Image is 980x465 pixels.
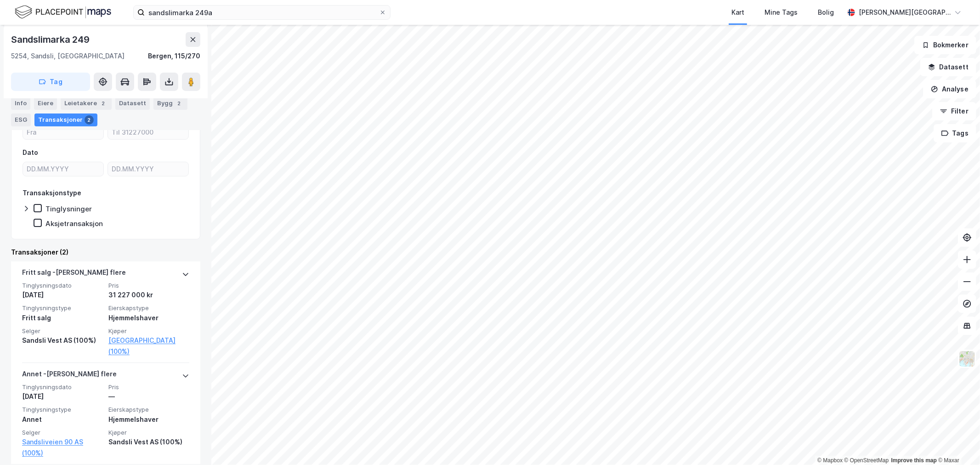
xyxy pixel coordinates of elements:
[23,125,103,139] input: Fra
[22,391,103,402] div: [DATE]
[108,289,189,301] div: 31 227 000 kr
[108,414,189,425] div: Hjemmelshaver
[22,437,103,459] a: Sandsliveien 90 AS (100%)
[108,282,189,289] span: Pris
[23,187,81,198] div: Transaksjonstype
[108,437,189,448] div: Sandsli Vest AS (100%)
[15,4,111,20] img: logo.f888ab2527a4732fd821a326f86c7f29.svg
[175,99,184,108] div: 2
[61,97,112,110] div: Leietakere
[153,97,187,110] div: Bygg
[920,58,976,76] button: Datasett
[145,6,379,19] input: Søk på adresse, matrikkel, gårdeiere, leietakere eller personer
[108,162,188,176] input: DD.MM.YYYY
[34,113,97,126] div: Transaksjoner
[85,115,94,125] div: 2
[45,219,103,228] div: Aksjetransaksjon
[45,204,92,213] div: Tinglysninger
[11,51,125,62] div: 5254, Sandsli, [GEOGRAPHIC_DATA]
[108,406,189,414] span: Eierskapstype
[891,457,937,464] a: Improve this map
[108,429,189,437] span: Kjøper
[23,162,103,176] input: DD.MM.YYYY
[934,421,980,465] iframe: Chat Widget
[108,327,189,335] span: Kjøper
[11,32,91,47] div: Sandslimarka 249
[958,350,976,368] img: Z
[108,312,189,323] div: Hjemmelshaver
[818,7,834,18] div: Bolig
[108,391,189,402] div: —
[22,289,103,301] div: [DATE]
[22,369,117,383] div: Annet - [PERSON_NAME] flere
[731,7,744,18] div: Kart
[844,457,889,464] a: OpenStreetMap
[11,247,200,258] div: Transaksjoner (2)
[148,51,200,62] div: Bergen, 115/270
[817,457,843,464] a: Mapbox
[914,36,976,54] button: Bokmerker
[99,99,108,108] div: 2
[22,429,103,437] span: Selger
[22,267,126,282] div: Fritt salg - [PERSON_NAME] flere
[115,97,150,110] div: Datasett
[765,7,798,18] div: Mine Tags
[108,125,188,139] input: Til 31227000
[22,327,103,335] span: Selger
[23,147,38,158] div: Dato
[22,414,103,425] div: Annet
[11,73,90,91] button: Tag
[923,80,976,98] button: Analyse
[22,406,103,414] span: Tinglysningstype
[934,124,976,142] button: Tags
[932,102,976,120] button: Filter
[859,7,951,18] div: [PERSON_NAME][GEOGRAPHIC_DATA]
[34,97,57,110] div: Eiere
[22,282,103,289] span: Tinglysningsdato
[22,335,103,346] div: Sandsli Vest AS (100%)
[108,383,189,391] span: Pris
[22,312,103,323] div: Fritt salg
[11,97,30,110] div: Info
[22,383,103,391] span: Tinglysningsdato
[22,304,103,312] span: Tinglysningstype
[11,113,31,126] div: ESG
[108,335,189,357] a: [GEOGRAPHIC_DATA] (100%)
[108,304,189,312] span: Eierskapstype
